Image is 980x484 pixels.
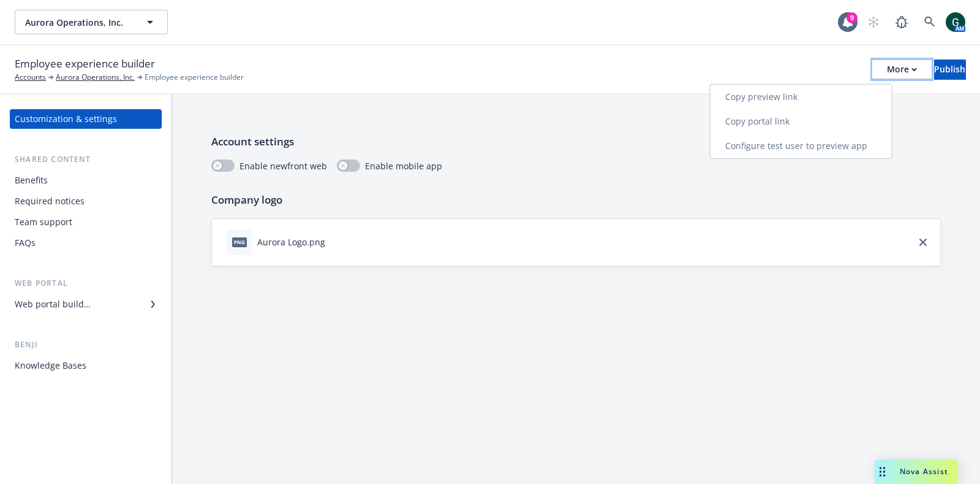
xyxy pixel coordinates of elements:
[846,12,858,23] div: 9
[10,191,162,211] a: Required notices
[934,60,965,79] div: Publish
[211,134,941,150] p: Account settings
[15,72,46,83] a: Accounts
[145,72,244,83] span: Employee experience builder
[10,212,162,232] a: Team support
[918,10,942,34] a: Search
[10,153,162,166] div: Shared content
[15,109,117,129] div: Customization & settings
[861,10,886,34] a: Start snowing
[15,294,91,314] div: Web portal builder
[889,10,914,34] a: Report a Bug
[365,159,442,172] span: Enable mobile app
[15,356,86,375] div: Knowledge Bases
[946,12,965,32] img: photo
[710,85,892,109] a: Copy preview link
[875,459,958,484] button: Nova Assist
[710,109,892,134] a: Copy portal link
[15,56,155,72] span: Employee experience builder
[710,134,892,158] a: Configure test user to preview app
[916,235,930,250] a: close
[211,192,941,208] p: Company logo
[15,233,36,253] div: FAQs
[15,10,168,34] button: Aurora Operations, Inc.
[10,171,162,190] a: Benefits
[875,459,890,484] div: Drag to move
[257,236,325,248] div: Aurora Logo.png
[10,109,162,129] a: Customization & settings
[887,60,917,79] div: More
[15,212,72,232] div: Team support
[10,233,162,253] a: FAQs
[25,16,131,29] span: Aurora Operations, Inc.
[56,72,135,83] a: Aurora Operations, Inc.
[10,356,162,375] a: Knowledge Bases
[10,339,162,351] div: Benji
[872,60,932,79] button: More
[934,60,965,79] button: Publish
[15,171,48,190] div: Benefits
[10,294,162,314] a: Web portal builder
[330,236,340,248] button: download file
[15,191,85,211] div: Required notices
[239,159,327,172] span: Enable newfront web
[232,237,247,247] span: png
[900,466,948,477] span: Nova Assist
[10,277,162,290] div: Web portal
